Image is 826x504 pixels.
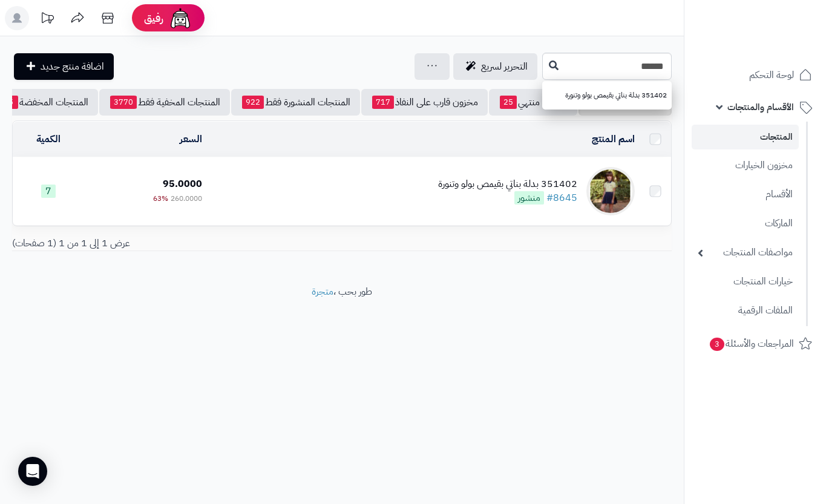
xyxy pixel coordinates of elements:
a: المنتجات [692,125,799,149]
a: تحديثات المنصة [32,6,62,33]
div: Open Intercom Messenger [18,457,47,486]
a: لوحة التحكم [692,61,819,90]
span: 3770 [110,96,137,109]
span: 922 [242,96,264,109]
a: الماركات [692,211,799,237]
div: عرض 1 إلى 1 من 1 (1 صفحات) [3,237,342,250]
a: السعر [180,132,202,146]
span: منشور [514,191,544,205]
a: 351402 بدلة بناتي بقيمص بولو وتنورة [542,84,672,106]
span: 95.0000 [163,177,202,191]
a: مواصفات المنتجات [692,240,799,266]
span: المراجعات والأسئلة [709,335,794,352]
span: 63% [153,193,168,204]
span: 25 [500,96,517,109]
a: المنتجات المخفية فقط3770 [99,89,230,116]
a: مخزون قارب على النفاذ717 [361,89,488,116]
img: ai-face.png [168,6,192,30]
a: اضافة منتج جديد [14,53,114,80]
span: 7 [41,185,56,198]
a: خيارات المنتجات [692,269,799,295]
a: مخزون الخيارات [692,152,799,178]
a: مخزون منتهي25 [489,89,577,116]
a: التحرير لسريع [453,53,537,80]
span: 260.0000 [171,193,202,204]
img: 351402 بدلة بناتي بقيمص بولو وتنورة [586,167,635,215]
a: #8645 [546,191,577,205]
span: اضافة منتج جديد [41,59,104,74]
span: لوحة التحكم [749,67,794,83]
span: 3 [709,338,724,352]
img: logo-2.png [744,24,815,49]
span: 717 [372,96,394,109]
span: الأقسام والمنتجات [727,99,794,116]
a: الكمية [36,132,61,146]
span: التحرير لسريع [481,59,528,74]
div: 351402 بدلة بناتي بقيمص بولو وتنورة [438,177,577,191]
a: المنتجات المنشورة فقط922 [231,89,360,116]
a: الأقسام [692,182,799,208]
a: الملفات الرقمية [692,298,799,324]
a: المراجعات والأسئلة3 [692,329,819,358]
span: رفيق [144,11,163,25]
a: متجرة [312,284,333,299]
a: اسم المنتج [592,132,635,146]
